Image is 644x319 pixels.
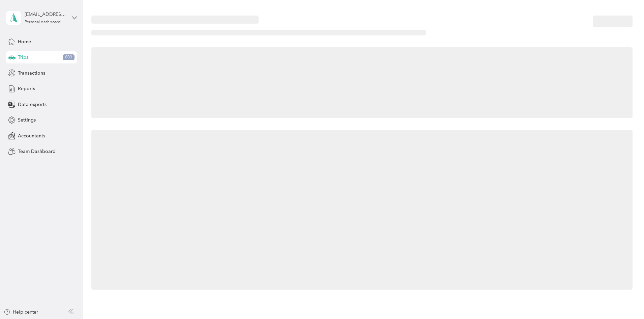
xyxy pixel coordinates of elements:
div: Personal dashboard [25,20,61,24]
span: Reports [18,85,35,92]
span: Team Dashboard [18,148,56,155]
span: Data exports [18,101,47,108]
span: 803 [63,54,75,60]
span: Settings [18,116,36,124]
div: [EMAIL_ADDRESS][DOMAIN_NAME] [25,11,67,18]
span: Trips [18,54,28,61]
iframe: Everlance-gr Chat Button Frame [606,281,644,319]
span: Accountants [18,132,45,139]
span: Transactions [18,70,45,77]
button: Help center [4,309,38,316]
span: Home [18,38,31,45]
